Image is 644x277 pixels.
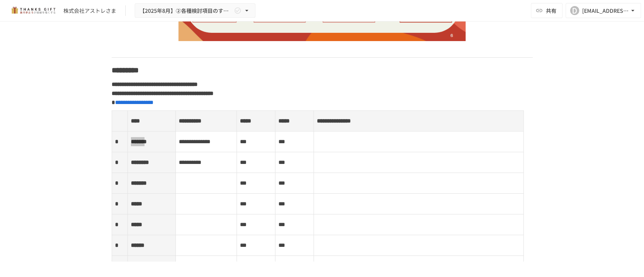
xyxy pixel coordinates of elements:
button: 共有 [531,3,563,18]
img: mMP1OxWUAhQbsRWCurg7vIHe5HqDpP7qZo7fRoNLXQh [9,5,57,17]
div: [EMAIL_ADDRESS][DOMAIN_NAME] [582,6,629,15]
span: 【2025年8月】②各種検討項目のすり合わせ/ THANKS GIFTキックオフMTG [140,6,232,15]
button: 【2025年8月】②各種検討項目のすり合わせ/ THANKS GIFTキックオフMTG [135,3,255,18]
div: D [570,6,579,15]
span: 共有 [546,6,556,15]
button: D[EMAIL_ADDRESS][DOMAIN_NAME] [566,3,641,18]
div: 株式会社アストレさま [63,7,116,15]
